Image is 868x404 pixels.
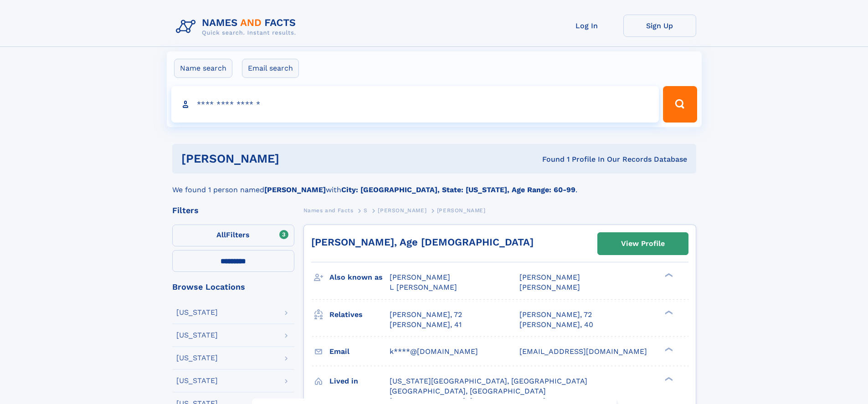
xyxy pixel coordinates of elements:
[176,377,218,384] div: [US_STATE]
[216,230,226,239] span: All
[437,207,486,214] span: [PERSON_NAME]
[378,205,426,216] a: [PERSON_NAME]
[623,15,696,37] a: Sign Up
[341,185,575,194] b: City: [GEOGRAPHIC_DATA], State: [US_STATE], Age Range: 60-99
[519,320,593,330] a: [PERSON_NAME], 40
[329,307,390,322] h3: Relatives
[176,354,218,362] div: [US_STATE]
[598,233,688,255] a: View Profile
[181,153,411,164] h1: [PERSON_NAME]
[329,373,390,389] h3: Lived in
[519,347,647,356] span: [EMAIL_ADDRESS][DOMAIN_NAME]
[663,86,697,123] button: Search Button
[264,185,326,194] b: [PERSON_NAME]
[172,15,303,39] img: Logo Names and Facts
[176,332,218,339] div: [US_STATE]
[663,376,673,382] div: ❯
[390,377,587,385] span: [US_STATE][GEOGRAPHIC_DATA], [GEOGRAPHIC_DATA]
[172,225,294,246] label: Filters
[174,59,232,78] label: Name search
[364,205,368,216] a: S
[519,283,580,291] span: [PERSON_NAME]
[663,309,673,315] div: ❯
[390,387,546,395] span: [GEOGRAPHIC_DATA], [GEOGRAPHIC_DATA]
[364,207,368,214] span: S
[411,154,687,164] div: Found 1 Profile In Our Records Database
[663,346,673,352] div: ❯
[172,206,294,215] div: Filters
[378,207,426,214] span: [PERSON_NAME]
[519,273,580,281] span: [PERSON_NAME]
[550,15,623,37] a: Log In
[621,233,665,254] div: View Profile
[311,236,534,248] a: [PERSON_NAME], Age [DEMOGRAPHIC_DATA]
[172,174,696,195] div: We found 1 person named with .
[172,283,294,291] div: Browse Locations
[390,310,462,320] a: [PERSON_NAME], 72
[390,283,457,291] span: L [PERSON_NAME]
[519,310,592,320] a: [PERSON_NAME], 72
[176,309,218,316] div: [US_STATE]
[303,205,354,216] a: Names and Facts
[390,320,462,330] a: [PERSON_NAME], 41
[390,273,450,281] span: [PERSON_NAME]
[171,86,659,123] input: search input
[663,272,673,278] div: ❯
[329,344,390,359] h3: Email
[329,270,390,285] h3: Also known as
[242,59,299,78] label: Email search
